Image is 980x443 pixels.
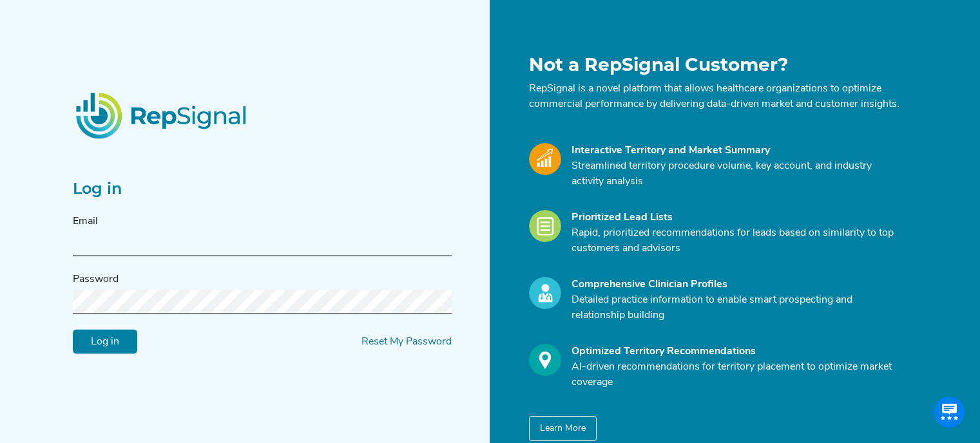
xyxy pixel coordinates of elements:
div: Interactive Territory and Market Summary [572,143,900,158]
h2: Log in [73,180,452,198]
label: Password [73,272,119,287]
img: Optimize_Icon.261f85db.svg [529,344,561,376]
label: Email [73,214,98,229]
div: Optimized Territory Recommendations [572,344,900,359]
img: RepSignalLogo.20539ed3.png [60,77,265,154]
img: Profile_Icon.739e2aba.svg [529,277,561,309]
input: Log in [73,330,137,354]
div: Comprehensive Clinician Profiles [572,277,900,292]
p: Detailed practice information to enable smart prospecting and relationship building [572,292,900,323]
div: Prioritized Lead Lists [572,210,900,225]
button: Learn More [529,416,597,441]
img: Market_Icon.a700a4ad.svg [529,143,561,175]
p: Streamlined territory procedure volume, key account, and industry activity analysis [572,158,900,189]
a: Reset My Password [361,337,452,347]
p: Rapid, prioritized recommendations for leads based on similarity to top customers and advisors [572,225,900,256]
p: RepSignal is a novel platform that allows healthcare organizations to optimize commercial perform... [529,81,900,112]
img: Leads_Icon.28e8c528.svg [529,210,561,242]
h1: Not a RepSignal Customer? [529,54,900,76]
p: AI-driven recommendations for territory placement to optimize market coverage [572,359,900,390]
